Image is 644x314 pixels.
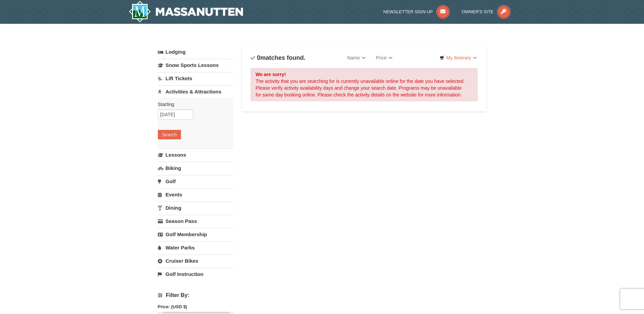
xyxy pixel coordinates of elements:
[158,241,234,254] a: Water Parks
[158,101,228,108] label: Starting
[158,255,234,267] a: Cruiser Bikes
[158,188,234,201] a: Events
[371,51,398,65] a: Price
[251,54,306,61] h4: matches found.
[462,9,511,14] a: Owner's Site
[158,130,181,139] button: Search
[129,1,243,22] img: Massanutten Resort Logo
[158,215,234,227] a: Season Pass
[383,9,433,14] span: Newsletter Sign Up
[256,72,286,77] strong: We are sorry!
[158,85,234,98] a: Activities & Attractions
[462,9,494,14] span: Owner's Site
[158,162,234,174] a: Biking
[158,149,234,161] a: Lessons
[158,175,234,188] a: Golf
[158,46,234,58] a: Lodging
[158,202,234,214] a: Dining
[251,68,478,101] div: The activity that you are searching for is currently unavailable online for the date you have sel...
[158,304,187,309] strong: Price: (USD $)
[158,72,234,85] a: Lift Tickets
[257,54,260,61] span: 0
[158,228,234,241] a: Golf Membership
[158,268,234,280] a: Golf Instruction
[129,1,243,22] a: Massanutten Resort
[158,59,234,71] a: Snow Sports Lessons
[383,9,450,14] a: Newsletter Sign Up
[158,292,234,298] h4: Filter By:
[342,51,371,65] a: Name
[435,53,481,63] a: My Itinerary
